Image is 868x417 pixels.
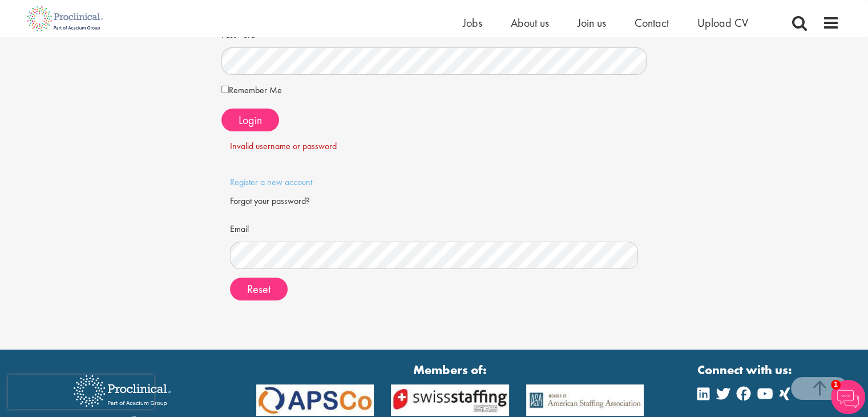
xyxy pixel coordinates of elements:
img: Chatbot [831,380,865,414]
img: APSCo [382,384,518,416]
a: Jobs [463,15,482,30]
a: Upload CV [697,15,748,30]
img: Proclinical Recruitment [65,367,179,415]
label: Remember Me [221,83,282,97]
span: Login [239,113,262,127]
div: Invalid username or password [230,140,639,153]
div: Forgot your password? [230,195,639,208]
label: Email [230,219,249,236]
input: Remember Me [221,86,229,93]
a: Join us [578,15,606,30]
button: Login [221,109,279,131]
img: APSCo [518,384,653,416]
img: APSCo [248,384,383,416]
span: Reset [247,282,271,296]
a: Register a new account [230,176,312,188]
strong: Connect with us: [697,361,794,379]
strong: Members of: [256,361,644,379]
a: Contact [635,15,669,30]
span: 1 [831,380,841,390]
button: Reset [230,278,288,300]
iframe: reCAPTCHA [8,375,154,409]
a: About us [511,15,549,30]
